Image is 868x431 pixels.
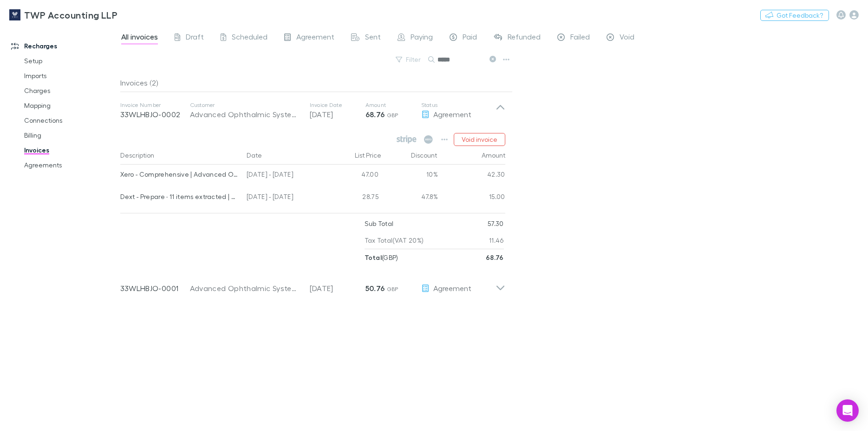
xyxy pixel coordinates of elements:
[382,165,438,187] div: 10%
[310,283,365,294] p: [DATE]
[433,284,471,292] span: Agreement
[433,110,471,119] span: Agreement
[387,285,398,292] span: GBP
[326,187,382,209] div: 28.75
[489,232,504,249] p: 11.46
[391,54,426,65] button: Filter
[296,32,334,44] span: Agreement
[365,215,394,232] p: Sub Total
[24,9,117,20] h3: TWP Accounting LLP
[310,109,365,120] p: [DATE]
[387,112,398,119] span: GBP
[15,113,126,128] a: Connections
[243,187,326,209] div: [DATE] - [DATE]
[120,283,190,294] p: 33WLHBJO-0001
[15,68,126,83] a: Imports
[2,39,126,53] a: Recharges
[15,98,126,113] a: Mapping
[463,32,477,44] span: Paid
[365,32,381,44] span: Sent
[382,187,438,209] div: 47.8%
[488,215,504,232] p: 57.30
[15,158,126,172] a: Agreements
[190,101,300,109] p: Customer
[438,187,505,209] div: 15.00
[620,32,634,44] span: Void
[486,253,504,261] strong: 68.76
[411,32,433,44] span: Paying
[120,165,240,184] div: Xero - Comprehensive | Advanced Ophthalmic Systems Ltd
[113,266,513,303] div: 33WLHBJO-0001Advanced Ophthalmic Systems Ltd[DATE]50.76 GBPAgreement
[186,32,204,44] span: Draft
[365,110,385,119] strong: 68.76
[120,109,190,120] p: 33WLHBJO-0002
[15,53,126,68] a: Setup
[508,32,541,44] span: Refunded
[365,101,421,109] p: Amount
[310,101,365,109] p: Invoice Date
[15,143,126,158] a: Invoices
[421,101,496,109] p: Status
[9,9,20,20] img: TWP Accounting LLP's Logo
[120,101,190,109] p: Invoice Number
[120,187,240,206] div: Dext - Prepare · 11 items extracted | Advanced Opthalmic Systems Ltd
[243,165,326,187] div: [DATE] - [DATE]
[760,10,829,21] button: Got Feedback?
[836,399,859,422] div: Open Intercom Messenger
[190,283,300,294] div: Advanced Ophthalmic Systems Ltd
[365,249,398,266] p: ( GBP )
[438,165,505,187] div: 42.30
[121,32,158,44] span: All invoices
[232,32,268,44] span: Scheduled
[15,128,126,143] a: Billing
[570,32,590,44] span: Failed
[365,284,385,293] strong: 50.76
[15,83,126,98] a: Charges
[4,4,123,26] a: TWP Accounting LLP
[113,92,513,129] div: Invoice Number33WLHBJO-0002CustomerAdvanced Ophthalmic Systems LtdInvoice Date[DATE]Amount68.76 G...
[454,133,505,146] button: Void invoice
[365,253,382,261] strong: Total
[190,109,300,120] div: Advanced Ophthalmic Systems Ltd
[365,232,424,249] p: Tax Total (VAT 20%)
[326,165,382,187] div: 47.00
